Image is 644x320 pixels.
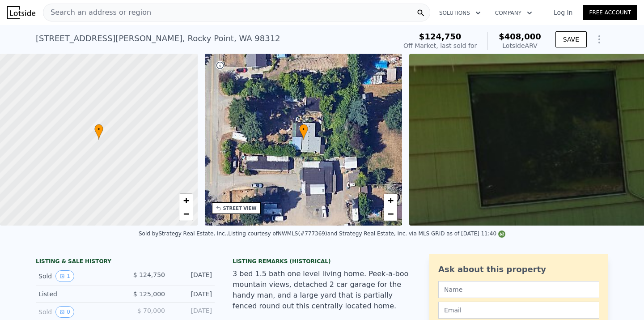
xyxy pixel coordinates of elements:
[498,230,505,238] img: NWMLS Logo
[139,230,228,237] div: Sold by Strategy Real Estate, Inc. .
[438,281,599,298] input: Name
[172,306,212,318] div: [DATE]
[137,307,165,314] span: $ 70,000
[488,5,539,21] button: Company
[438,302,599,319] input: Email
[555,31,587,47] button: SAVE
[179,194,193,207] a: Zoom in
[299,124,308,140] div: •
[233,258,411,265] div: Listing Remarks (Historical)
[172,290,212,299] div: [DATE]
[499,41,541,50] div: Lotside ARV
[133,290,165,298] span: $ 125,000
[499,32,541,41] span: $408,000
[228,230,505,237] div: Listing courtesy of NWMLS (#777369) and Strategy Real Estate, Inc. via MLS GRID as of [DATE] 11:40
[36,32,280,45] div: [STREET_ADDRESS][PERSON_NAME] , Rocky Point , WA 98312
[55,306,74,318] button: View historical data
[7,6,35,19] img: Lotside
[38,306,118,318] div: Sold
[233,269,411,311] div: 3 bed 1.5 bath one level living home. Peek-a-boo mountain views, detached 2 car garage for the ha...
[36,258,215,267] div: LISTING & SALE HISTORY
[55,270,74,282] button: View historical data
[543,8,583,17] a: Log In
[38,270,118,282] div: Sold
[179,207,193,221] a: Zoom out
[419,32,462,41] span: $124,750
[388,208,394,219] span: −
[438,263,599,276] div: Ask about this property
[133,271,165,278] span: $ 124,750
[183,195,189,206] span: +
[590,30,608,48] button: Show Options
[94,124,103,140] div: •
[94,125,103,133] span: •
[583,5,637,20] a: Free Account
[223,205,257,212] div: STREET VIEW
[299,125,308,133] span: •
[403,41,477,50] div: Off Market, last sold for
[172,270,212,282] div: [DATE]
[38,290,118,299] div: Listed
[384,194,397,207] a: Zoom in
[183,208,189,219] span: −
[432,5,488,21] button: Solutions
[388,195,394,206] span: +
[43,7,151,18] span: Search an address or region
[384,207,397,221] a: Zoom out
